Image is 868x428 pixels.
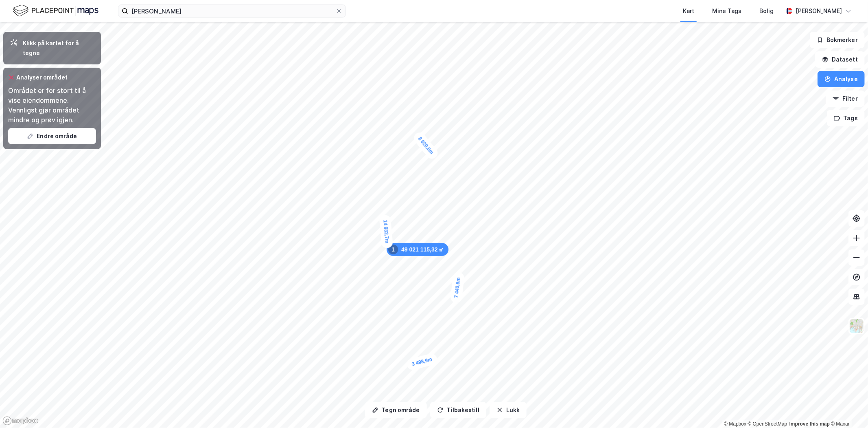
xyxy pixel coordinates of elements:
div: Kontrollprogram for chat [827,389,868,428]
div: Kart [683,6,694,16]
button: Datasett [815,51,865,68]
div: Map marker [387,243,448,256]
div: Map marker [450,272,465,303]
button: Tegn område [365,402,427,418]
div: 1 [388,245,398,254]
div: Bolig [759,6,774,16]
button: Filter [826,90,865,107]
button: Analyse [818,71,865,87]
div: Analyser området [16,73,68,82]
a: Mapbox [724,421,746,427]
a: Improve this map [789,421,830,427]
button: Tags [827,110,865,126]
a: Mapbox homepage [2,416,38,426]
img: logo.f888ab2527a4732fd821a326f86c7f29.svg [13,4,98,18]
div: Map marker [379,214,393,249]
div: Mine Tags [712,6,741,16]
div: Klikk på kartet for å tegne [23,38,94,58]
button: Tilbakestill [430,402,486,418]
button: Endre område [8,128,96,144]
a: OpenStreetMap [748,421,787,427]
div: Området er for stort til å vise eiendommene. Vennligst gjør området mindre og prøv igjen. [8,86,96,125]
button: Bokmerker [810,32,865,48]
div: Map marker [406,353,438,371]
button: Lukk [490,402,527,418]
img: Z [849,318,864,334]
iframe: Chat Widget [827,389,868,428]
div: Map marker [412,130,440,161]
input: Søk på adresse, matrikkel, gårdeiere, leietakere eller personer [128,5,336,17]
div: [PERSON_NAME] [796,6,842,16]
